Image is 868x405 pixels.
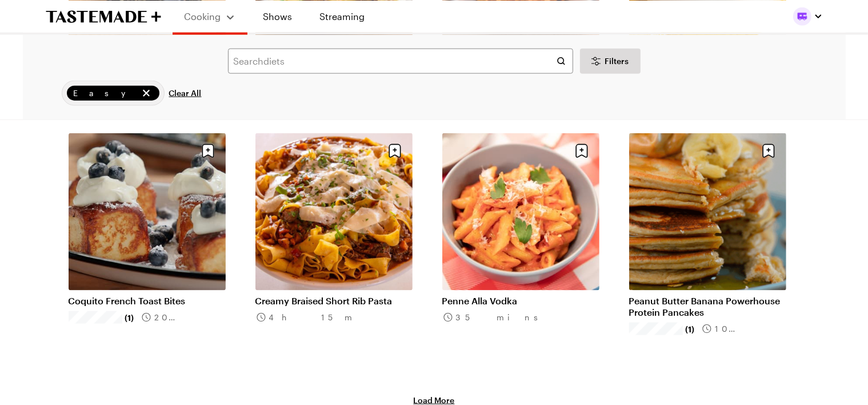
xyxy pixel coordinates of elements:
a: To Tastemade Home Page [46,10,161,23]
span: Easy [74,86,138,99]
button: Clear All [169,80,202,105]
button: Desktop filters [580,48,641,73]
span: Clear All [169,87,202,98]
button: remove Easy [140,86,153,99]
a: Peanut Butter Banana Powerhouse Protein Pancakes [629,295,786,317]
a: Penne Alla Vodka [442,295,599,306]
span: Filters [605,55,629,66]
a: Creamy Braised Short Rib Pasta [255,295,413,306]
button: Save recipe [384,140,406,161]
span: Cooking [184,10,221,21]
button: Save recipe [197,140,219,161]
button: Save recipe [571,140,593,161]
button: Cooking [184,5,236,27]
img: Profile picture [793,7,811,25]
a: Coquito French Toast Bites [69,295,226,306]
button: Save recipe [758,140,779,161]
button: Profile picture [793,7,823,25]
